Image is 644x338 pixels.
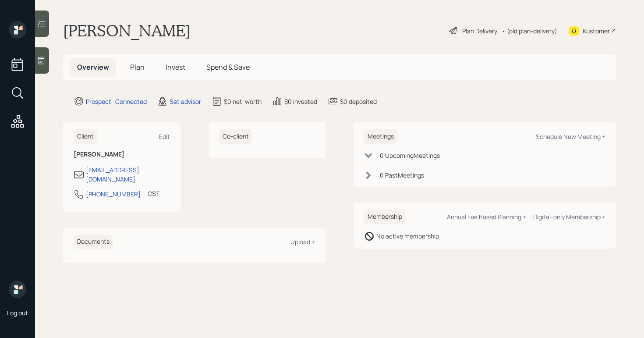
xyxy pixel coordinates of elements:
div: Edit [159,132,170,141]
div: Annual Fee Based Planning + [447,213,526,221]
div: Schedule New Meeting + [536,132,605,141]
div: 0 Past Meeting s [380,171,424,180]
h6: Membership [364,210,406,224]
div: [EMAIL_ADDRESS][DOMAIN_NAME] [86,165,170,184]
h6: Co-client [219,129,252,144]
div: • (old plan-delivery) [502,26,557,36]
div: Plan Delivery [462,26,497,36]
h6: Documents [74,235,113,249]
span: Overview [77,62,109,72]
div: $0 net-worth [224,97,262,106]
h6: Client [74,129,97,144]
span: Plan [130,62,145,72]
span: Spend & Save [206,62,250,72]
div: Set advisor [170,97,201,106]
div: Prospect · Connected [86,97,147,106]
h1: [PERSON_NAME] [63,21,191,40]
img: retirable_logo.png [9,281,26,298]
div: CST [148,189,159,198]
div: [PHONE_NUMBER] [86,189,141,199]
div: Upload + [290,238,315,246]
div: Log out [7,309,28,317]
div: $0 deposited [340,97,377,106]
div: 0 Upcoming Meeting s [380,151,440,160]
div: No active membership [376,231,439,241]
div: $0 invested [284,97,317,106]
div: Kustomer [583,26,610,36]
span: Invest [166,62,185,72]
h6: [PERSON_NAME] [74,151,170,158]
div: Digital-only Membership + [533,213,605,221]
h6: Meetings [364,129,397,144]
